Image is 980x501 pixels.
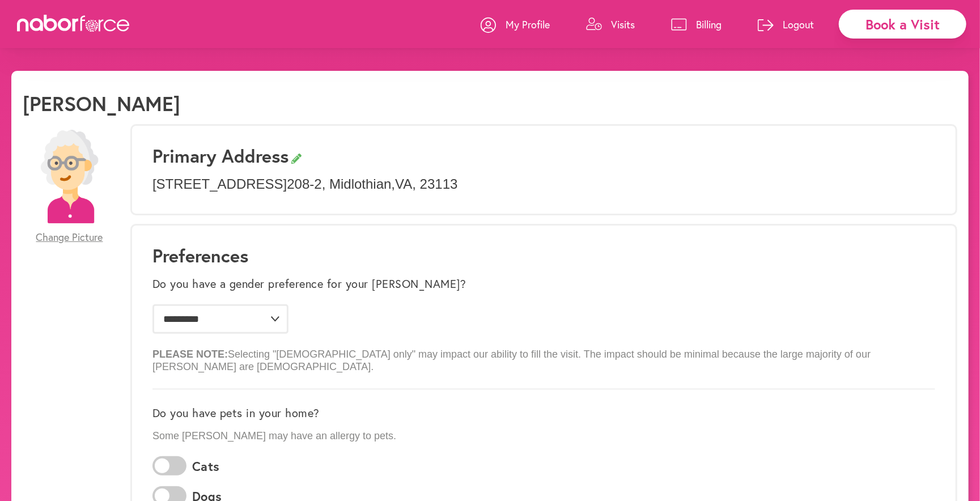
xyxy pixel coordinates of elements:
[23,130,116,223] img: efc20bcf08b0dac87679abea64c1faab.png
[481,7,550,41] a: My Profile
[671,7,722,41] a: Billing
[152,277,466,291] label: Do you have a gender preference for your [PERSON_NAME]?
[152,245,935,266] h1: Preferences
[152,349,228,360] b: PLEASE NOTE:
[152,430,935,443] p: Some [PERSON_NAME] may have an allergy to pets.
[611,18,635,31] p: Visits
[23,91,180,116] h1: [PERSON_NAME]
[696,18,722,31] p: Billing
[586,7,635,41] a: Visits
[506,18,550,31] p: My Profile
[152,145,935,167] h3: Primary Address
[152,339,935,373] p: Selecting "[DEMOGRAPHIC_DATA] only" may impact our ability to fill the visit. The impact should b...
[758,7,814,41] a: Logout
[152,406,320,420] label: Do you have pets in your home?
[783,18,814,31] p: Logout
[192,459,220,474] label: Cats
[839,10,966,39] div: Book a Visit
[152,176,935,193] p: [STREET_ADDRESS] 208-2 , Midlothian , VA , 23113
[36,231,103,244] span: Change Picture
